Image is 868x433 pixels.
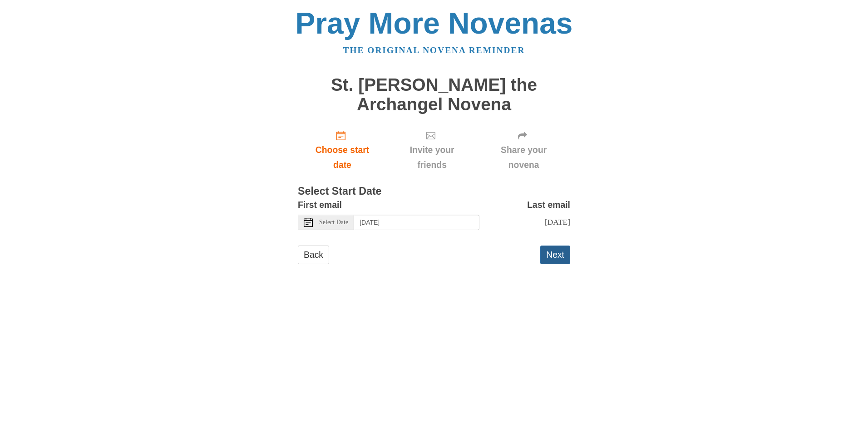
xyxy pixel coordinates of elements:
span: Choose start date [307,143,378,172]
span: Invite your friends [396,143,468,172]
div: Click "Next" to confirm your start date first. [387,123,477,177]
span: Select Date [319,219,348,226]
span: [DATE] [545,217,570,226]
label: First email [298,197,342,212]
div: Click "Next" to confirm your start date first. [477,123,570,177]
a: Pray More Novenas [296,6,573,40]
label: Last email [527,197,570,212]
a: Choose start date [298,123,387,177]
h1: St. [PERSON_NAME] the Archangel Novena [298,75,570,114]
h3: Select Start Date [298,186,570,197]
a: Back [298,246,329,264]
a: The original novena reminder [343,45,525,55]
span: Share your novena [486,143,561,172]
button: Next [540,246,570,264]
